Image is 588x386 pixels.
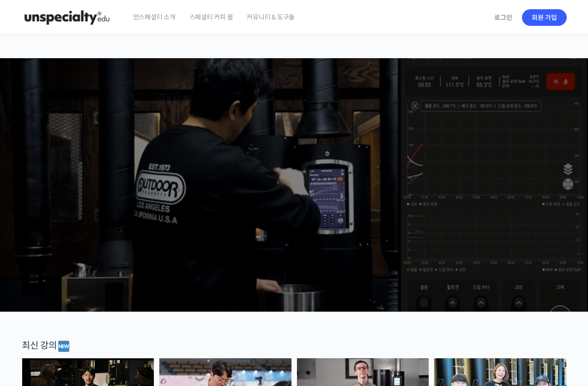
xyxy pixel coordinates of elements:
p: [PERSON_NAME]을 다하는 당신을 위해, 최고와 함께 만든 커피 클래스 [9,141,579,188]
p: 시간과 장소에 구애받지 않고, 검증된 커리큘럼으로 [9,192,579,205]
img: 🆕 [58,341,69,352]
a: 로그인 [489,7,518,28]
div: 최신 강의 [22,339,567,353]
a: 회원 가입 [522,9,567,26]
